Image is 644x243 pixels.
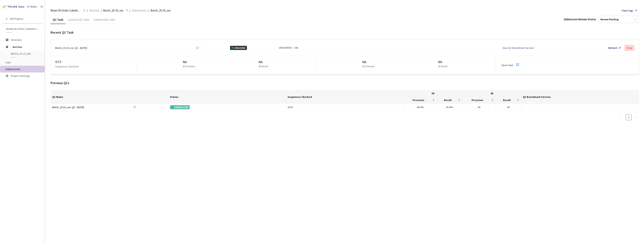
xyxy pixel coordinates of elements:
[405,99,432,102] span: Precision
[27,5,37,9] div: GT Studio
[170,105,190,109] div: COMPLETED
[183,65,195,68] p: 3D Precision
[288,106,402,109] div: 59 / 59
[464,99,490,102] span: Precision
[362,59,376,65] div: NA
[51,80,639,86] div: Previous QCs
[618,114,624,120] li: Previous Page
[622,8,633,13] span: View Logs
[620,116,622,118] span: left
[600,18,619,21] div: Review Pending
[259,65,268,68] p: 3D Recall
[404,90,463,97] th: 3D
[131,8,147,12] a: Submissions
[11,74,30,78] span: Project Settings
[89,8,100,12] a: Batches
[523,106,637,109] div: -
[11,38,22,42] span: Overview
[626,114,632,120] li: 1
[635,116,637,118] span: right
[103,8,124,13] span: Batch_23-10_sec
[294,46,298,50] a: Edit
[627,46,632,49] div: Stop
[438,59,449,65] div: NA
[148,8,149,13] li: /
[463,97,496,103] th: Precision
[521,90,639,103] th: QC Benchmark Version
[52,105,105,109] a: Batch_23-10_sec QC - [DATE]
[404,97,437,103] th: Precision
[404,104,437,111] td: 98.54%
[55,46,87,50] div: Batch_23-10_sec QC - [DATE]
[463,90,521,97] th: 2D
[66,18,92,24] div: Custom QC Task
[564,17,596,22] div: Submission Review Status
[5,61,11,64] span: Jobs
[151,8,171,13] span: Batch_23-10_sec
[55,59,136,64] div: 0 / 15
[230,46,247,50] div: ONGOING
[437,104,463,111] td: 99.99%
[132,8,147,13] span: Submissions
[51,30,639,35] div: Recent QC Task
[5,67,20,71] span: Submissions
[10,17,23,20] span: All Projects
[437,97,463,103] th: Recall
[89,8,99,13] span: Batches
[51,90,168,103] th: QC Name
[168,90,286,103] th: Status
[438,65,447,68] p: 2D Recall
[51,8,81,13] span: Rivian 3D Static Cuboids fixed[2024-25]
[92,18,117,24] div: Submitted Jobs
[130,8,130,13] li: /
[11,52,39,55] span: Batch_23-10_sec
[362,65,375,68] p: 2D Precision
[633,114,639,120] button: right
[259,59,269,65] div: NA
[496,97,521,103] th: Recall
[183,59,197,65] div: NA
[502,46,534,50] div: View QC Benchmark Version
[618,114,624,120] button: left
[13,43,38,51] span: Batches
[6,27,40,31] span: Rivian 3D Static Cuboids fixed[2024-25]
[633,114,639,120] li: Next Page
[101,8,102,13] li: /
[87,8,88,13] li: /
[496,104,521,111] td: NA
[55,64,78,69] p: Sequences Checked
[608,46,617,50] div: Refresh
[501,63,513,67] a: Open Task
[626,114,631,120] a: 1
[286,90,404,103] th: Sequences Checked
[497,99,516,102] span: Recall
[438,99,457,102] span: Recall
[463,104,496,111] td: NA
[51,18,66,24] div: QC Task
[279,46,292,50] div: 1 REVIEWERS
